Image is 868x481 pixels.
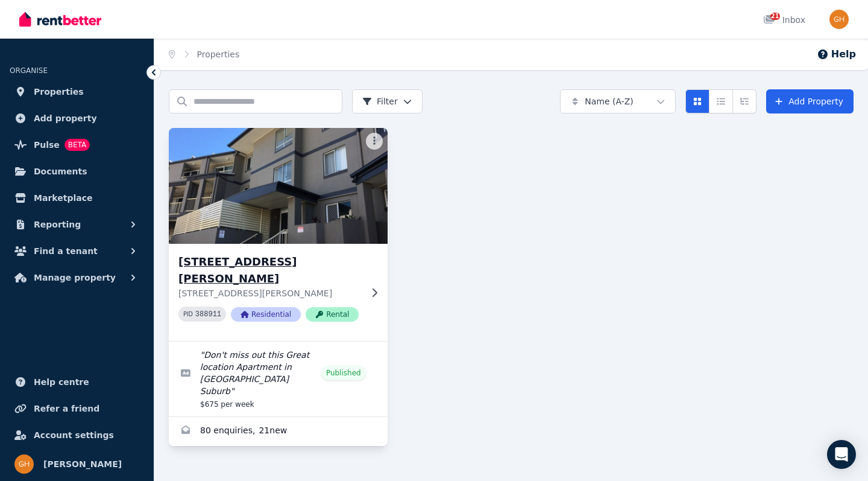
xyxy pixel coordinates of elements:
img: Grace Hsu [829,10,849,29]
span: Properties [34,84,84,99]
a: Enquiries for 33/81 Annerley Rd, Woolloongabba [169,417,388,446]
button: Card view [685,89,709,113]
a: Add property [10,106,144,130]
span: Residential [231,307,301,322]
button: Name (A-Z) [560,89,676,113]
span: Help centre [34,375,89,389]
span: BETA [64,139,90,151]
span: Rental [306,307,359,322]
span: Documents [34,164,87,179]
h3: [STREET_ADDRESS][PERSON_NAME] [178,253,361,287]
div: Open Intercom Messenger [827,440,856,469]
img: 33/81 Annerley Rd, Woolloongabba [163,125,393,247]
button: Compact list view [709,89,733,113]
span: Filter [362,95,398,107]
button: More options [366,133,383,150]
a: PulseBETA [10,133,144,157]
span: Manage property [34,270,116,285]
span: Refer a friend [34,401,99,416]
a: Marketplace [10,186,144,210]
small: PID [183,311,193,317]
span: Pulse [34,138,60,152]
a: Documents [10,159,144,183]
span: 21 [770,13,780,20]
a: Refer a friend [10,397,144,421]
span: Add property [34,111,97,126]
a: Edit listing: Don't miss out this Great location Apartment in Inner-City Suburb [169,342,388,416]
span: Marketplace [34,191,92,205]
a: Add Property [766,89,854,113]
button: Filter [352,89,423,113]
button: Find a tenant [10,239,144,263]
a: Account settings [10,423,144,447]
span: Reporting [34,217,81,232]
span: Find a tenant [34,244,98,258]
img: RentBetter [19,10,101,28]
div: Inbox [763,14,805,26]
a: Help centre [10,370,144,394]
div: View options [685,89,756,113]
button: Manage property [10,266,144,290]
a: 33/81 Annerley Rd, Woolloongabba[STREET_ADDRESS][PERSON_NAME][STREET_ADDRESS][PERSON_NAME]PID 388... [169,128,388,341]
span: ORGANISE [10,66,48,75]
nav: Breadcrumb [154,39,254,70]
button: Expanded list view [732,89,756,113]
a: Properties [197,49,240,59]
a: Properties [10,80,144,104]
span: [PERSON_NAME] [43,457,122,471]
span: Account settings [34,428,114,442]
p: [STREET_ADDRESS][PERSON_NAME] [178,287,361,299]
button: Help [817,47,856,62]
span: Name (A-Z) [585,95,634,107]
img: Grace Hsu [14,454,34,474]
code: 388911 [195,310,221,319]
button: Reporting [10,212,144,237]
